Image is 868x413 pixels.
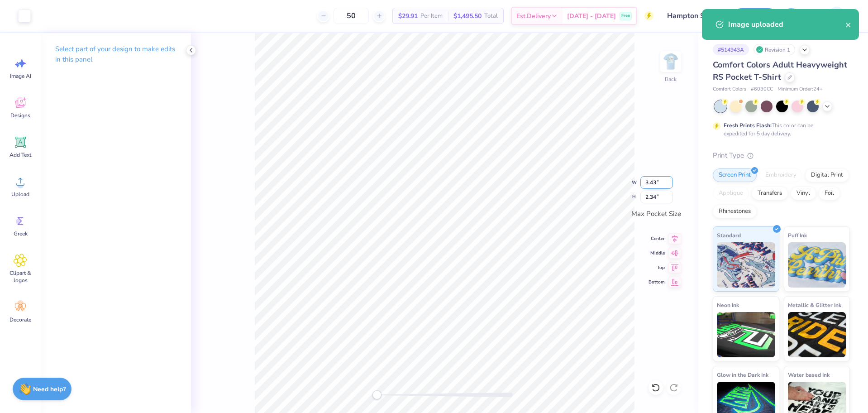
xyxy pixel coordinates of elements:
[788,300,841,310] span: Metallic & Glitter Ink
[717,370,768,379] span: Glow in the Dark Ink
[516,11,551,21] span: Est. Delivery
[10,112,30,119] span: Designs
[660,7,727,25] input: Untitled Design
[828,7,846,25] img: Arvi Mikhail Parcero
[10,72,31,80] span: Image AI
[14,230,28,237] span: Greek
[845,19,852,30] button: close
[717,242,775,288] img: Standard
[717,231,741,240] span: Standard
[728,19,845,30] div: Image uploaded
[398,11,418,21] span: $29.91
[33,385,66,394] strong: Need help?
[788,231,807,240] span: Puff Ink
[717,300,739,310] span: Neon Ink
[10,316,31,323] span: Decorate
[372,390,382,399] div: Accessibility label
[662,53,680,71] img: Back
[788,312,846,357] img: Metallic & Glitter Ink
[788,370,830,379] span: Water based Ink
[805,168,849,182] div: Digital Print
[453,11,482,21] span: $1,495.50
[724,121,835,138] div: This color can be expedited for 5 day delivery.
[5,269,35,284] span: Clipart & logos
[649,235,665,242] span: Center
[621,13,630,19] span: Free
[811,7,850,25] a: AM
[713,168,757,182] div: Screen Print
[713,150,850,161] div: Print Type
[717,312,775,357] img: Neon Ink
[754,44,795,55] div: Revision 1
[791,187,816,200] div: Vinyl
[751,86,773,93] span: # 6030CC
[665,75,677,83] div: Back
[55,44,176,65] p: Select part of your design to make edits in this panel
[777,86,823,93] span: Minimum Order: 24 +
[713,86,746,93] span: Comfort Colors
[11,191,29,198] span: Upload
[10,151,31,158] span: Add Text
[759,168,802,182] div: Embroidery
[649,250,665,257] span: Middle
[752,187,788,200] div: Transfers
[713,205,757,218] div: Rhinestones
[334,8,369,24] input: – –
[649,264,665,271] span: Top
[713,59,847,82] span: Comfort Colors Adult Heavyweight RS Pocket T-Shirt
[649,279,665,286] span: Bottom
[819,187,840,200] div: Foil
[713,187,749,200] div: Applique
[788,242,846,288] img: Puff Ink
[484,11,498,21] span: Total
[420,11,443,21] span: Per Item
[724,122,772,129] strong: Fresh Prints Flash:
[567,11,616,21] span: [DATE] - [DATE]
[713,44,749,55] div: # 514943A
